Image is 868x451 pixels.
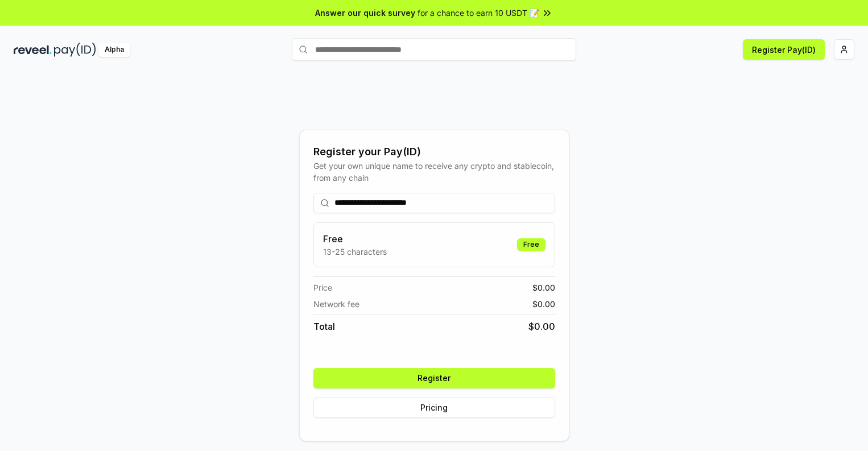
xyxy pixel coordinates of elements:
[532,298,555,310] span: $ 0.00
[313,368,555,388] button: Register
[313,320,335,333] span: Total
[313,398,555,418] button: Pricing
[313,282,332,293] span: Price
[313,298,359,310] span: Network fee
[323,246,387,258] p: 13-25 characters
[313,144,555,160] div: Register your Pay(ID)
[323,232,387,246] h3: Free
[14,43,52,57] img: reveel_dark
[54,43,96,57] img: pay_id
[743,39,825,60] button: Register Pay(ID)
[313,160,555,184] div: Get your own unique name to receive any crypto and stablecoin, from any chain
[315,7,415,19] span: Answer our quick survey
[418,7,539,19] span: for a chance to earn 10 USDT 📝
[532,282,555,293] span: $ 0.00
[517,238,545,251] div: Free
[528,320,555,333] span: $ 0.00
[98,43,130,57] div: Alpha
